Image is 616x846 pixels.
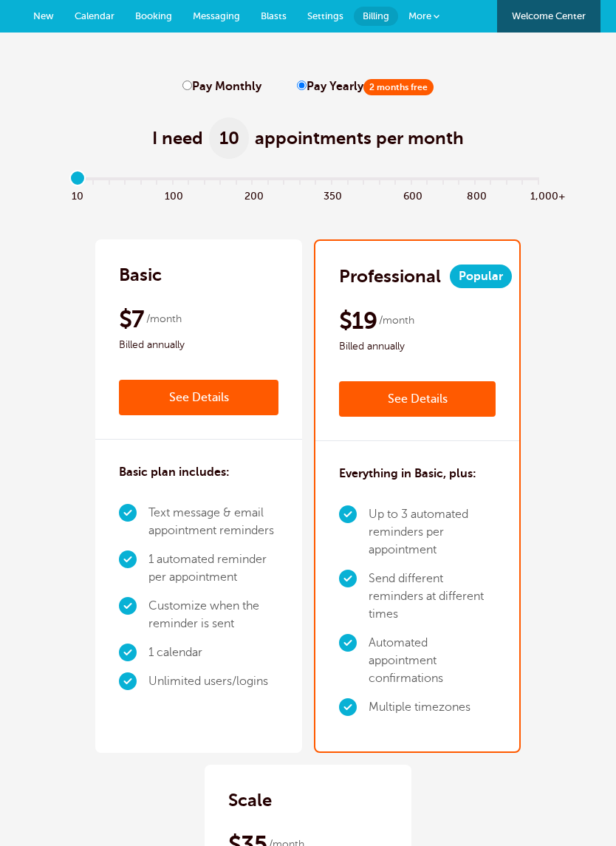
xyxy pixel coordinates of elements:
li: Automated appointment confirmations [369,629,496,693]
h3: Basic plan includes: [119,463,230,481]
span: /month [379,312,414,330]
h3: Everything in Basic, plus: [339,465,476,482]
h2: Basic [119,263,162,287]
li: Text message & email appointment reminders [148,499,278,545]
a: See Details [339,381,496,417]
li: Customize when the reminder is sent [148,592,278,638]
h2: Scale [228,788,272,812]
span: I need [152,126,203,150]
span: Blasts [261,10,287,21]
input: Pay Monthly [182,81,192,90]
span: $7 [119,304,144,334]
span: Calendar [75,10,114,21]
label: Pay Yearly [297,80,434,94]
span: 600 [403,186,420,203]
a: Billing [354,7,398,26]
span: Popular [450,265,512,288]
span: $19 [339,306,377,335]
span: 10 [69,186,86,203]
span: Billing [363,10,389,21]
li: Multiple timezones [369,693,496,722]
span: /month [146,310,182,328]
span: Booking [135,10,172,21]
span: 800 [467,186,483,203]
li: Up to 3 automated reminders per appointment [369,500,496,564]
label: Pay Monthly [182,80,261,94]
span: 2 months free [363,79,434,95]
span: New [33,10,54,21]
input: Pay Yearly2 months free [297,81,307,90]
span: appointments per month [255,126,464,150]
span: Billed annually [339,338,496,355]
span: 200 [244,186,261,203]
li: Send different reminders at different times [369,564,496,629]
li: 1 calendar [148,638,278,667]
a: See Details [119,380,278,415]
span: Messaging [193,10,240,21]
span: 10 [209,117,249,159]
h2: Professional [339,265,441,288]
li: 1 automated reminder per appointment [148,545,278,592]
span: Settings [307,10,343,21]
span: 350 [324,186,340,203]
span: 100 [165,186,181,203]
span: Billed annually [119,336,278,354]
span: More [408,10,431,21]
li: Unlimited users/logins [148,667,278,696]
span: 1,000+ [530,186,547,203]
